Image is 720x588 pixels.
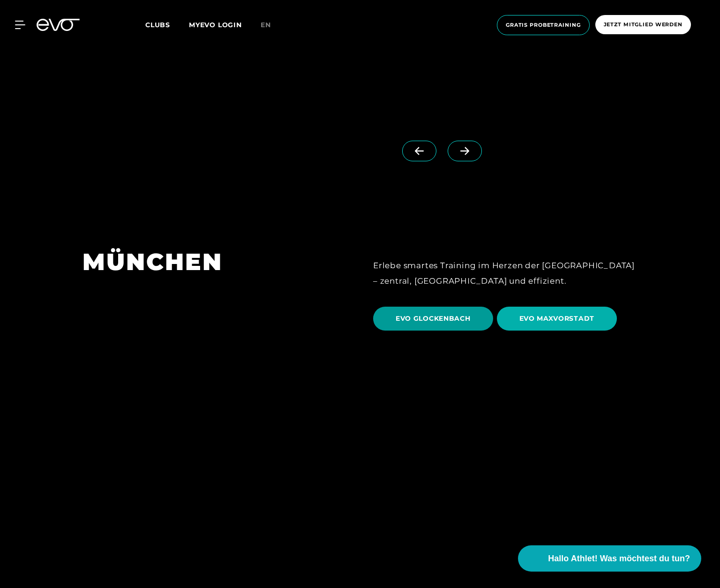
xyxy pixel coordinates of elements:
a: EVO MAXVORSTADT [497,300,621,338]
button: Hallo Athlet! Was möchtest du tun? [518,545,701,572]
span: Jetzt Mitglied werden [604,21,682,29]
a: Jetzt Mitglied werden [592,15,694,35]
a: MYEVO LOGIN [189,21,242,29]
span: en [261,21,271,29]
h1: MÜNCHEN [82,247,347,277]
span: Hallo Athlet! Was möchtest du tun? [548,552,690,565]
span: Gratis Probetraining [506,21,581,29]
a: Gratis Probetraining [494,15,592,35]
a: EVO GLOCKENBACH [373,300,497,338]
span: EVO GLOCKENBACH [396,314,471,324]
span: Clubs [145,21,170,29]
span: EVO MAXVORSTADT [519,314,595,324]
a: Clubs [145,20,189,29]
a: en [261,20,282,30]
div: Erlebe smartes Training im Herzen der [GEOGRAPHIC_DATA] – zentral, [GEOGRAPHIC_DATA] und effizient. [373,258,637,288]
